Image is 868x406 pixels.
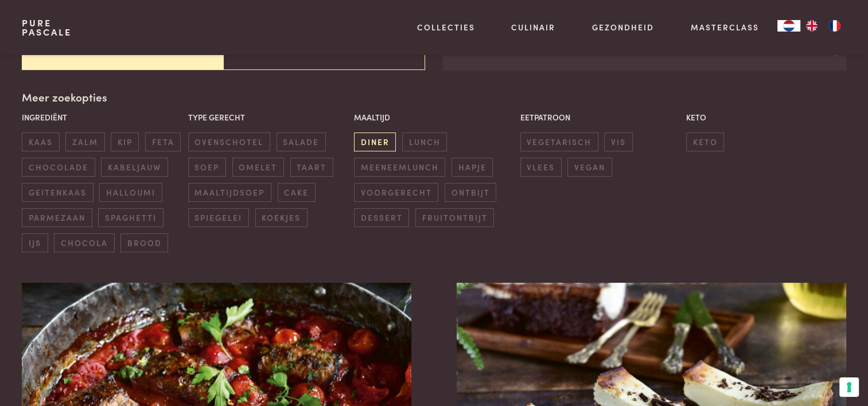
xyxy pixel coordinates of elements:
[188,111,348,123] p: Type gerecht
[520,158,562,177] span: vlees
[22,158,95,177] span: chocolade
[520,132,598,151] span: vegetarisch
[445,183,496,202] span: ontbijt
[111,132,139,151] span: kip
[800,20,846,32] ul: Language list
[823,20,846,32] a: FR
[188,158,226,177] span: soep
[451,158,493,177] span: hapje
[65,132,104,151] span: zalm
[686,111,846,123] p: Keto
[686,132,724,151] span: keto
[278,183,316,202] span: cake
[354,132,396,151] span: diner
[120,233,168,252] span: brood
[800,20,823,32] a: EN
[145,132,181,151] span: feta
[415,208,494,227] span: fruitontbijt
[354,158,445,177] span: meeneemlunch
[188,208,249,227] span: spiegelei
[277,132,326,151] span: salade
[290,158,333,177] span: taart
[232,158,284,177] span: omelet
[188,183,271,202] span: maaltijdsoep
[777,20,846,32] aside: Language selected: Nederlands
[54,233,114,252] span: chocola
[839,377,859,397] button: Uw voorkeuren voor toestemming voor trackingtechnologieën
[354,183,438,202] span: voorgerecht
[604,132,632,151] span: vis
[101,158,168,177] span: kabeljauw
[511,21,555,33] a: Culinair
[98,208,163,227] span: spaghetti
[22,208,92,227] span: parmezaan
[188,132,270,151] span: ovenschotel
[520,111,680,123] p: Eetpatroon
[22,233,48,252] span: ijs
[354,111,514,123] p: Maaltijd
[592,21,654,33] a: Gezondheid
[22,18,72,37] a: PurePascale
[99,183,162,202] span: halloumi
[22,111,182,123] p: Ingrediënt
[402,132,447,151] span: lunch
[417,21,475,33] a: Collecties
[22,183,93,202] span: geitenkaas
[354,208,409,227] span: dessert
[255,208,308,227] span: koekjes
[22,132,59,151] span: kaas
[567,158,612,177] span: vegan
[777,20,800,32] a: NL
[691,21,759,33] a: Masterclass
[777,20,800,32] div: Language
